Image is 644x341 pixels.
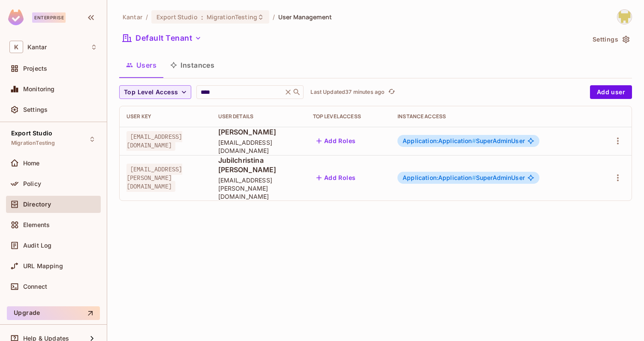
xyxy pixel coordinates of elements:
[23,201,51,208] span: Directory
[273,13,275,21] li: /
[23,106,48,113] span: Settings
[313,134,359,148] button: Add Roles
[403,174,476,181] span: Application:Application
[119,31,205,45] button: Default Tenant
[218,176,299,200] span: [EMAIL_ADDRESS][PERSON_NAME][DOMAIN_NAME]
[126,164,182,192] span: [EMAIL_ADDRESS][PERSON_NAME][DOMAIN_NAME]
[23,263,63,269] span: URL Mapping
[403,137,476,144] span: Application:Application
[313,113,384,120] div: Top Level Access
[124,87,178,98] span: Top Level Access
[126,131,182,151] span: [EMAIL_ADDRESS][DOMAIN_NAME]
[9,41,23,53] span: K
[201,14,204,21] span: :
[218,113,299,120] div: User Details
[617,10,632,24] img: Girishankar.VP@kantar.com
[23,221,50,228] span: Elements
[590,85,632,99] button: Add user
[23,86,55,93] span: Monitoring
[403,138,525,144] span: SuperAdminUser
[23,180,41,187] span: Policy
[23,242,51,249] span: Audit Log
[119,85,191,99] button: Top Level Access
[388,88,395,96] span: refresh
[385,87,397,97] span: Click to refresh data
[386,87,397,97] button: refresh
[119,54,163,76] button: Users
[156,13,198,21] span: Export Studio
[7,306,100,320] button: Upgrade
[278,13,332,21] span: User Management
[163,54,221,76] button: Instances
[207,13,257,21] span: MigrationTesting
[313,171,359,185] button: Add Roles
[146,13,148,21] li: /
[126,113,205,120] div: User Key
[589,33,632,46] button: Settings
[11,140,55,147] span: MigrationTesting
[472,137,476,144] span: #
[32,12,66,23] div: Enterprise
[123,13,142,21] span: the active workspace
[397,113,589,120] div: Instance Access
[310,89,385,96] p: Last Updated 37 minutes ago
[23,160,40,167] span: Home
[218,138,299,155] span: [EMAIL_ADDRESS][DOMAIN_NAME]
[403,174,525,181] span: SuperAdminUser
[11,130,52,137] span: Export Studio
[8,9,24,25] img: SReyMgAAAABJRU5ErkJggg==
[218,127,299,137] span: [PERSON_NAME]
[472,174,476,181] span: #
[218,156,299,174] span: Jubilchristina [PERSON_NAME]
[23,283,47,290] span: Connect
[27,44,47,51] span: Workspace: Kantar
[23,65,47,72] span: Projects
